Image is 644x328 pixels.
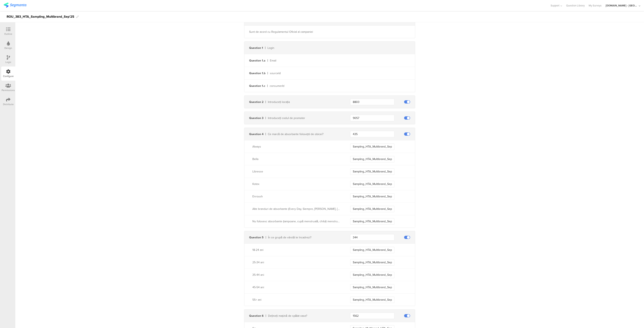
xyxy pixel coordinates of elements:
div: Always [252,145,341,149]
div: consumerId [270,84,341,88]
div: Question 4 [249,132,263,136]
input: Enter a key... [350,99,394,105]
div: 45-54 ani [252,285,341,289]
div: Logic [5,60,11,64]
div: Permissions [2,88,15,92]
div: Question 1.a [249,58,265,63]
span: Support [551,4,559,7]
div: Libresse [252,169,341,174]
div: Kotex [252,182,341,186]
div: Ce marcă de absorbante folosești de obicei? [268,132,341,136]
div: Sunt de acord cu Regulamentul Oficial al campaniei [249,30,341,34]
div: Question 3 [249,116,263,120]
div: Configure [3,74,14,78]
div: Outline [4,32,12,36]
div: Login [267,46,341,50]
div: Distribute [3,102,14,106]
div: 35-44 ani [252,273,341,277]
input: Enter a value... [350,218,394,225]
input: Enter a value... [350,206,394,212]
input: Enter a value... [350,272,394,278]
div: 18-24 ani [252,248,341,252]
div: Introduceți codul de promoter [268,116,341,120]
div: 55+ ani [252,298,341,302]
div: Question 6 [249,314,264,318]
input: Enter a value... [350,143,394,150]
div: Question 1.b [249,71,265,75]
div: Question 1 [249,46,263,50]
div: În ce grupă de vârstă te încadrezi? [268,235,341,240]
div: sourceId [270,71,341,75]
div: 25-34 ani [252,260,341,264]
div: Dețineți mașină de spălat vase? [268,314,341,318]
div: Email [270,58,341,63]
div: Enroush [252,194,341,199]
div: [DOMAIN_NAME] - [GEOGRAPHIC_DATA] [606,4,638,7]
div: ROU_383_HTA_Sampling_Multibrand_Sep'25 [7,13,74,20]
input: Enter a key... [350,234,394,241]
img: segmanta logo [4,3,26,8]
input: Enter a value... [350,181,394,187]
div: Question 2 [249,100,263,104]
div: Alte branduri de absorbante (Every Day, Siempre, Jessa, Inea, Bevola, etc.). [252,207,341,211]
div: Bella [252,157,341,161]
input: Enter a key... [350,131,394,137]
input: Enter a key... [350,115,394,121]
div: Introduceți locația [268,100,341,104]
input: Enter a value... [350,168,394,175]
input: Enter a value... [350,193,394,200]
input: Enter a value... [350,284,394,291]
input: Enter a value... [350,156,394,162]
input: Enter a value... [350,247,394,253]
div: Design [4,46,12,50]
input: Enter a key... [350,313,394,319]
div: Question 1.c [249,84,265,88]
div: Nu folosesc absorbante (tampoane, cupă menstruală, chiloți menstruali reutilizabili, etc.). [252,219,341,223]
input: Enter a value... [350,297,394,303]
input: Enter a value... [350,259,394,266]
div: Question 5 [249,235,264,240]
